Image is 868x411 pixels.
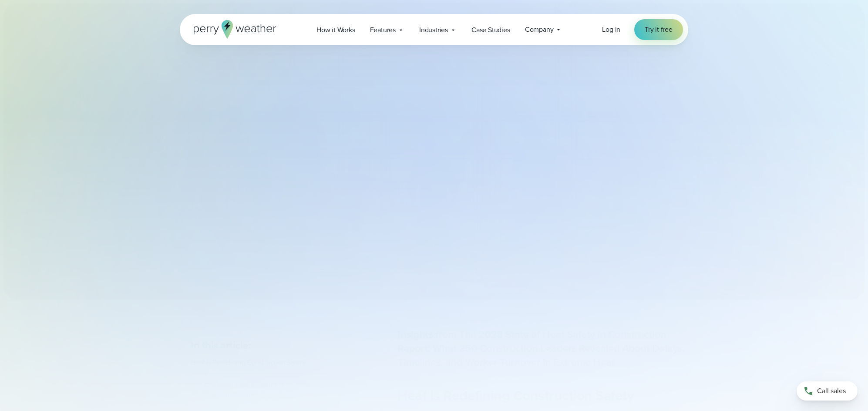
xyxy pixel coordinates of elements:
[634,19,683,40] a: Try it free
[419,25,448,35] span: Industries
[797,381,858,401] a: Call sales
[464,21,518,39] a: Case Studies
[817,386,846,396] span: Call sales
[471,25,510,35] span: Case Studies
[645,24,673,35] span: Try it free
[309,21,363,39] a: How it Works
[370,25,396,35] span: Features
[602,24,620,34] span: Log in
[316,25,355,35] span: How it Works
[602,24,620,35] a: Log in
[525,24,554,35] span: Company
